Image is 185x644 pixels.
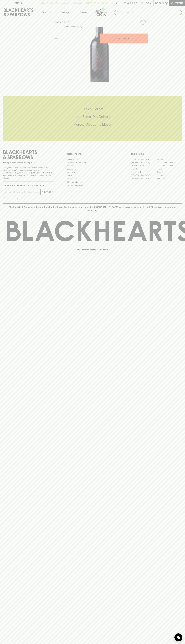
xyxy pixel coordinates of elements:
a: Gift Cards [67,171,118,174]
img: bubble-icon [177,636,180,639]
p: Shop [42,11,47,14]
button: ADD TO CART [100,34,148,43]
p: FIND US [14,2,23,5]
button: SUBSCRIBE [41,189,54,195]
a: [GEOGRAPHIC_DATA] [156,161,182,164]
a: Brunswick West [131,164,156,167]
a: Prahran [156,174,182,177]
a: Shipping Information [67,180,118,184]
a: Tastings [56,6,74,18]
p: Sibling owned and run since [DATE] [3,161,54,164]
h5: Across Melbourne Metro [3,122,182,127]
a: [GEOGRAPHIC_DATA] [156,164,182,167]
p: 0 [166,2,167,4]
img: 41382.png [51,27,148,82]
a: Terms & Conditions [67,184,118,187]
p: $0.00 [155,2,162,5]
p: Login [145,2,151,5]
input: e.g. jane@blackheartsandsparrows.com.au [5,190,40,194]
p: Tastings [61,11,69,14]
input: Try "Pinot noir" [121,10,180,15]
a: Careers [67,164,118,167]
a: HOME [54,21,60,23]
a: Bottle Drop FAQ's [67,158,118,161]
a: Stores [74,6,93,18]
a: Fitzroy [156,167,182,170]
div: Call to action block [3,96,182,141]
a: Contact Us [67,167,118,171]
a: [GEOGRAPHIC_DATA] [131,177,156,180]
p: OTHER AREAS [67,152,118,156]
h5: Click & Collect [3,107,182,111]
a: Privacy Policy [67,177,118,180]
strong: Liquor License #32064953 [29,172,53,174]
p: It is against the law to sell or supply alcohol to, or to obtain alcohol on behalf of a person un... [3,166,54,179]
a: Elwood [131,167,156,170]
a: Fitzroy North [131,170,156,174]
a: [GEOGRAPHIC_DATA] [131,158,156,161]
a: FAQ's [67,174,118,177]
h5: Uber Same-Day Delivery [3,114,182,119]
p: Checkout [171,2,183,5]
p: Wishlist [127,2,137,5]
p: SUBSCRIBE [42,191,53,194]
button: Shop [37,6,56,18]
a: Business & Bulk Gifting [67,161,118,164]
p: We will never spam you [3,197,54,199]
p: OUR STORES [131,152,182,156]
a: Thornbury [156,177,182,180]
a: Braddon [156,158,182,161]
p: Blackhearts & Sparrows acknowledges the traditional Custodians of land throughout [GEOGRAPHIC_DAT... [5,206,180,212]
button: Add to wishlist [139,19,147,26]
a: SHOP [62,21,67,23]
p: Stores [80,11,87,14]
p: ADD TO CART [117,37,131,40]
a: [GEOGRAPHIC_DATA] [131,174,156,177]
a: [GEOGRAPHIC_DATA] [131,161,156,164]
button: Add to wishlist [65,25,82,28]
p: Subscribe to The Blackhearts Newsletter [3,184,54,187]
a: Geelong [156,170,182,174]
